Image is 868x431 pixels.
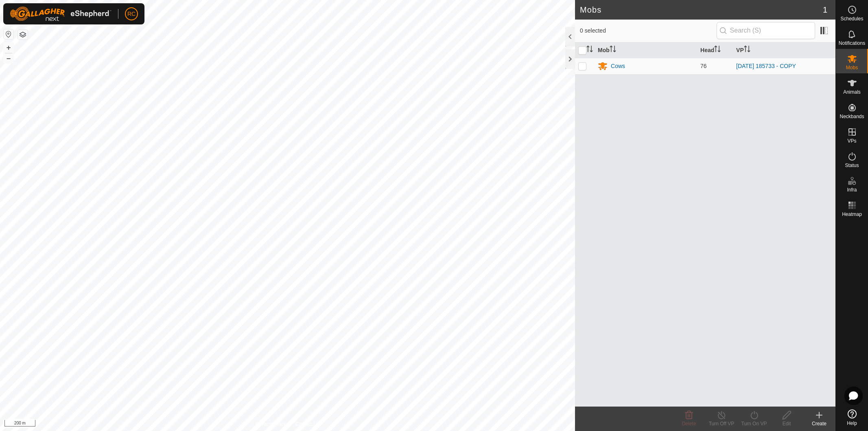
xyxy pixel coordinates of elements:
button: Map Layers [18,30,28,40]
a: [DATE] 185733 - COPY [736,63,796,69]
th: Mob [595,42,697,58]
p-sorticon: Activate to sort [744,47,750,53]
a: Privacy Policy [256,420,286,428]
a: Help [836,406,868,429]
th: VP [733,42,835,58]
span: Status [845,163,859,168]
div: Edit [770,420,803,427]
span: Schedules [840,16,863,21]
div: Create [803,420,835,427]
span: Mobs [846,65,858,70]
span: 76 [700,63,707,69]
span: 1 [823,4,827,16]
p-sorticon: Activate to sort [610,47,616,53]
div: Turn On VP [738,420,770,427]
span: VPs [847,139,856,143]
span: 0 selected [580,26,717,35]
span: Delete [682,421,696,427]
p-sorticon: Activate to sort [586,47,593,53]
input: Search (S) [717,22,815,39]
span: RC [127,10,136,18]
span: Animals [843,90,861,95]
button: – [4,53,13,63]
span: Neckbands [840,114,864,119]
div: Turn Off VP [705,420,738,427]
p-sorticon: Activate to sort [714,47,721,53]
th: Head [697,42,733,58]
h2: Mobs [580,5,823,15]
a: Contact Us [295,420,319,428]
button: Reset Map [4,29,13,39]
div: Cows [611,62,625,70]
span: Infra [847,187,857,192]
span: Help [847,421,857,426]
button: + [4,43,13,53]
span: Notifications [839,41,865,46]
img: Gallagher Logo [10,7,112,21]
span: Heatmap [842,212,862,217]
